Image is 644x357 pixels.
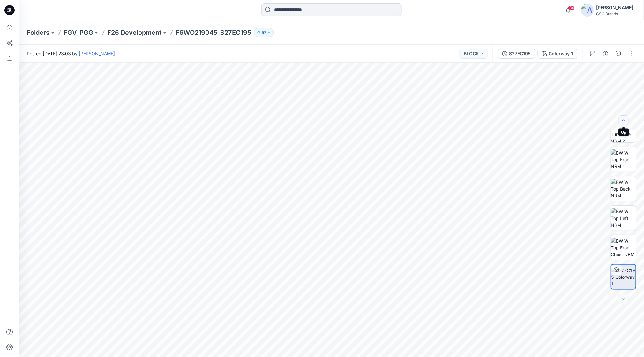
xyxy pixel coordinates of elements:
[538,49,577,59] button: Colorway 1
[611,179,636,199] img: BW W Top Back NRM
[79,51,115,56] a: [PERSON_NAME]
[176,28,251,37] p: F6WO219045_S27EC195
[509,50,531,57] div: S27EC195
[27,28,49,37] a: Folders
[596,11,636,16] div: CSC Brands
[601,49,611,59] button: Details
[611,208,636,228] img: BW W Top Left NRM
[611,238,636,258] img: BW W Top Front Chest NRM
[254,28,274,37] button: 57
[549,50,573,57] div: Colorway 1
[498,49,535,59] button: S27EC195
[262,29,266,36] p: 57
[596,4,636,11] div: [PERSON_NAME] .
[611,149,636,170] img: BW W Top Front NRM
[64,28,93,37] a: FGV_PGG
[611,267,636,287] img: S27EC195 Colorway 1
[581,4,594,17] img: avatar
[27,50,115,57] span: Posted [DATE] 23:03 by
[107,28,161,37] a: F26 Development
[611,118,636,142] img: BW W Top Turntable NRM 2
[568,5,575,11] span: 36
